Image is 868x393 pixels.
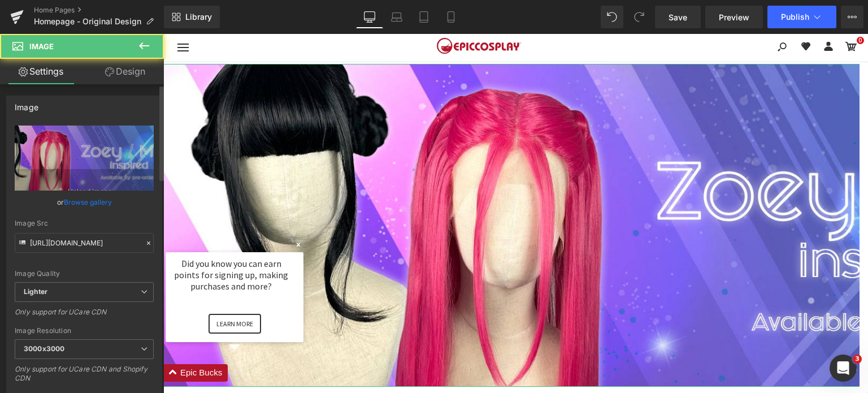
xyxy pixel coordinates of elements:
[410,6,437,28] a: Tablet
[693,3,701,10] span: 0
[601,6,623,28] button: Undo
[15,270,154,278] div: Image Quality
[15,365,154,390] div: Only support for UCare CDN and Shopify CDN
[15,327,154,335] div: Image Resolution
[15,219,154,227] div: Image Src
[767,6,836,28] button: Publish
[15,96,38,112] div: Image
[15,233,154,253] input: Link
[274,4,358,19] img: Epic Cosplay Wigs
[64,192,112,212] a: Browse gallery
[34,17,141,26] span: Homepage - Original Design
[705,6,763,28] a: Preview
[719,11,749,23] span: Preview
[15,308,154,324] div: Only support for UCare CDN
[45,280,98,300] a: Learn more
[853,355,862,364] span: 3
[2,205,140,218] div: ×
[15,196,154,208] div: or
[356,6,383,28] a: Desktop
[185,12,212,22] span: Library
[34,6,164,15] a: Home Pages
[669,11,687,23] span: Save
[682,7,693,22] a: 0
[15,169,154,212] span: Upload image
[24,344,64,353] b: 3000x3000
[24,287,47,296] b: Lighter
[841,6,863,28] button: More
[437,6,465,28] a: Mobile
[781,12,809,21] span: Publish
[6,224,137,258] div: Did you know you can earn points for signing up, making purchases and more?
[164,6,220,28] a: New Library
[84,59,166,84] a: Design
[628,6,650,28] button: Redo
[383,6,410,28] a: Laptop
[29,42,54,51] span: Image
[830,355,857,382] iframe: Intercom live chat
